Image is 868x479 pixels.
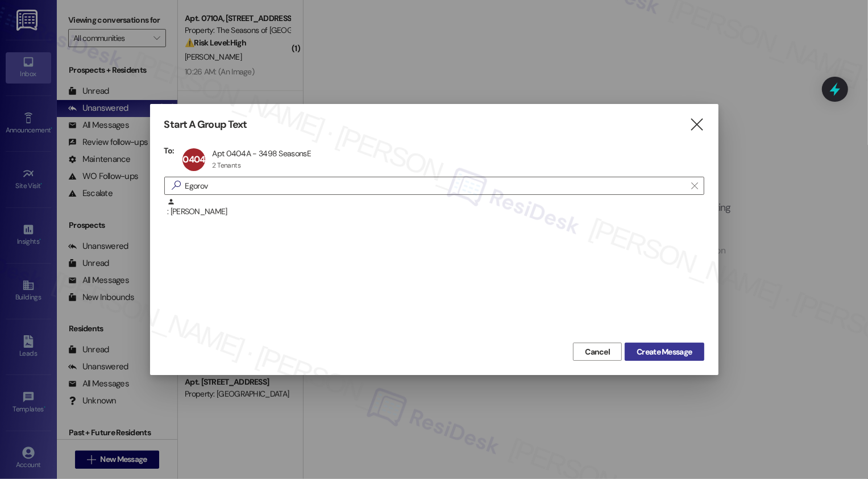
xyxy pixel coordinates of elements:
[686,177,704,194] button: Clear text
[585,346,610,358] span: Cancel
[164,118,247,131] h3: Start A Group Text
[167,198,704,218] div: : [PERSON_NAME]
[182,153,210,165] span: 0404A
[164,145,175,156] h3: To:
[625,343,704,361] button: Create Message
[185,178,686,194] input: Search for any contact or apartment
[167,180,185,191] i: 
[212,161,240,170] div: 2 Tenants
[689,119,704,131] i: 
[164,198,704,226] div: : [PERSON_NAME]
[691,181,697,190] i: 
[637,346,692,358] span: Create Message
[212,148,311,159] div: Apt 0404A - 3498 SeasonsE
[573,343,622,361] button: Cancel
